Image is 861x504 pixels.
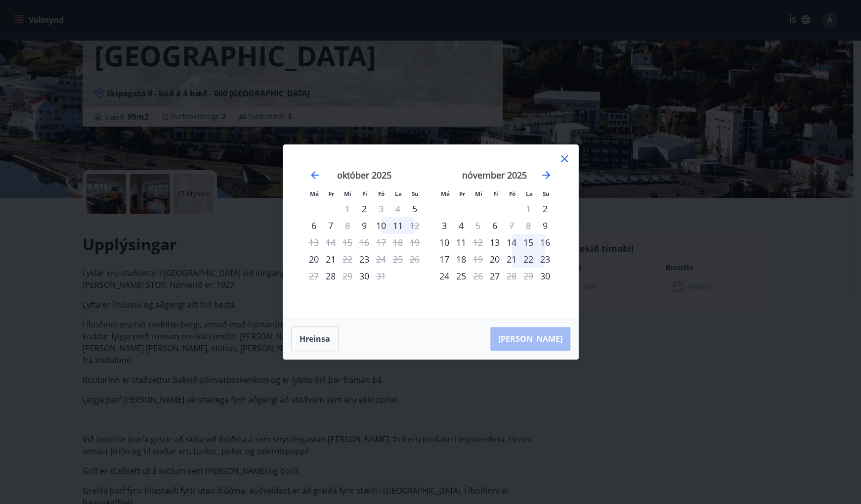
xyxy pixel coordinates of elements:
small: Su [412,190,419,197]
td: mánudagur, 3. nóvember 2025 [436,217,453,234]
small: Má [310,190,319,197]
td: þriðjudagur, 18. nóvember 2025 [453,251,470,268]
div: Aðeins útritun í boði [373,251,389,268]
div: 25 [453,268,470,284]
td: þriðjudagur, 11. nóvember 2025 [453,234,470,251]
div: Calendar [295,157,566,306]
td: föstudagur, 14. nóvember 2025 [503,234,520,251]
div: 23 [537,251,554,268]
div: Aðeins innritun í boði [356,217,373,234]
td: Not available. miðvikudagur, 26. nóvember 2025 [470,268,486,284]
td: Not available. föstudagur, 24. október 2025 [373,251,389,268]
td: fimmtudagur, 2. október 2025 [356,200,373,217]
td: Not available. föstudagur, 31. október 2025 [373,268,389,284]
div: 24 [436,268,453,284]
td: Not available. laugardagur, 1. nóvember 2025 [520,200,537,217]
div: Aðeins útritun í boði [470,234,486,251]
div: Aðeins innritun í boði [305,251,322,268]
div: 7 [322,217,339,234]
div: Aðeins innritun í boði [486,268,503,284]
div: Aðeins innritun í boði [356,268,373,284]
td: föstudagur, 10. október 2025 [373,217,389,234]
td: Not available. laugardagur, 8. nóvember 2025 [520,217,537,234]
div: 21 [322,251,339,268]
td: Not available. þriðjudagur, 14. október 2025 [322,234,339,251]
td: Not available. miðvikudagur, 12. nóvember 2025 [470,234,486,251]
td: Not available. föstudagur, 17. október 2025 [373,234,389,251]
div: Aðeins innritun í boði [486,234,503,251]
td: föstudagur, 21. nóvember 2025 [503,251,520,268]
td: Not available. miðvikudagur, 29. október 2025 [339,268,356,284]
div: 14 [503,234,520,251]
td: fimmtudagur, 27. nóvember 2025 [486,268,503,284]
div: Aðeins innritun í boði [537,217,554,234]
td: Not available. sunnudagur, 12. október 2025 [406,217,423,234]
div: Aðeins útritun í boði [470,217,486,234]
small: Fi [493,190,498,197]
td: Not available. miðvikudagur, 8. október 2025 [339,217,356,234]
td: þriðjudagur, 28. október 2025 [322,268,339,284]
td: sunnudagur, 2. nóvember 2025 [537,200,554,217]
td: fimmtudagur, 6. nóvember 2025 [486,217,503,234]
small: La [526,190,533,197]
div: Aðeins innritun í boði [486,217,503,234]
div: Aðeins útritun í boði [373,268,389,284]
div: 10 [373,217,389,234]
td: Not available. mánudagur, 27. október 2025 [305,268,322,284]
div: Aðeins útritun í boði [503,217,520,234]
div: Aðeins innritun í boði [537,200,554,217]
td: Not available. föstudagur, 3. október 2025 [373,200,389,217]
div: Aðeins útritun í boði [339,268,356,284]
td: Not available. miðvikudagur, 15. október 2025 [339,234,356,251]
td: fimmtudagur, 23. október 2025 [356,251,373,268]
div: 18 [453,251,470,268]
small: Fö [509,190,516,197]
td: þriðjudagur, 21. október 2025 [322,251,339,268]
td: sunnudagur, 30. nóvember 2025 [537,268,554,284]
div: Aðeins útritun í boði [339,217,356,234]
div: 11 [453,234,470,251]
td: fimmtudagur, 30. október 2025 [356,268,373,284]
td: Not available. fimmtudagur, 16. október 2025 [356,234,373,251]
td: Not available. mánudagur, 13. október 2025 [305,234,322,251]
small: Má [441,190,450,197]
td: laugardagur, 22. nóvember 2025 [520,251,537,268]
td: laugardagur, 11. október 2025 [389,217,406,234]
small: Þr [459,190,465,197]
div: Aðeins útritun í boði [339,200,356,217]
div: Aðeins innritun í boði [322,268,339,284]
td: fimmtudagur, 9. október 2025 [356,217,373,234]
td: fimmtudagur, 20. nóvember 2025 [486,251,503,268]
div: Aðeins innritun í boði [406,200,423,217]
td: Not available. laugardagur, 18. október 2025 [389,234,406,251]
small: Su [543,190,550,197]
div: Aðeins innritun í boði [537,268,554,284]
small: Fi [362,190,367,197]
div: 10 [436,234,453,251]
td: sunnudagur, 5. október 2025 [406,200,423,217]
div: Move backward to switch to the previous month. [309,169,321,181]
td: þriðjudagur, 4. nóvember 2025 [453,217,470,234]
small: La [395,190,402,197]
td: Not available. laugardagur, 29. nóvember 2025 [520,268,537,284]
div: Aðeins innritun í boði [356,200,373,217]
td: Not available. miðvikudagur, 5. nóvember 2025 [470,217,486,234]
td: fimmtudagur, 13. nóvember 2025 [486,234,503,251]
td: mánudagur, 6. október 2025 [305,217,322,234]
td: Not available. föstudagur, 7. nóvember 2025 [503,217,520,234]
div: Aðeins útritun í boði [503,268,520,284]
strong: október 2025 [337,169,391,181]
td: Not available. sunnudagur, 19. október 2025 [406,234,423,251]
div: 16 [537,234,554,251]
td: sunnudagur, 9. nóvember 2025 [537,217,554,234]
td: þriðjudagur, 7. október 2025 [322,217,339,234]
strong: nóvember 2025 [462,169,527,181]
div: 21 [503,251,520,268]
div: 6 [305,217,322,234]
div: Aðeins útritun í boði [373,200,389,217]
small: Þr [328,190,334,197]
div: Move forward to switch to the next month. [540,169,552,181]
small: Mi [475,190,482,197]
div: 3 [436,217,453,234]
button: Hreinsa [291,326,339,351]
